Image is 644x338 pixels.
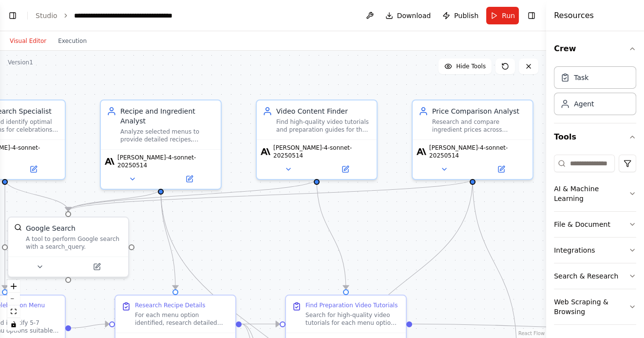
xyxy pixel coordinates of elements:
[117,154,217,169] span: [PERSON_NAME]-4-sonnet-20250514
[554,212,636,237] button: File & Document
[554,238,636,263] button: Integrations
[574,73,588,82] div: Task
[7,305,20,318] button: fit view
[242,319,280,329] g: Edge from 9f95f655-07bd-4542-b4b2-38d8581aee34 to e5814ac6-08a6-47a8-95a9-99c9c12cd5b8
[318,163,373,175] button: Open in side panel
[432,106,527,116] div: Price Comparison Analyst
[7,293,20,305] button: zoom out
[381,7,435,24] button: Download
[156,189,180,289] g: Edge from 47f8ee24-423c-45c8-8c1d-9b951dc9d2b8 to 9f95f655-07bd-4542-b4b2-38d8581aee34
[486,7,519,24] button: Run
[276,118,371,134] div: Find high-quality video tutorials and preparation guides for the selected menu items. Focus on fi...
[305,301,398,309] div: Find Preparation Video Tutorials
[554,123,636,151] button: Tools
[6,9,19,22] button: Show left sidebar
[26,223,76,233] div: Google Search
[432,118,527,134] div: Research and compare ingredient prices across different retailers in the specified location ({loc...
[8,59,33,66] div: Version 1
[305,311,400,327] div: Search for high-quality video tutorials for each menu option. Look for cooking demonstrations, pr...
[162,173,217,185] button: Open in side panel
[100,99,222,190] div: Recipe and Ingredient AnalystAnalyze selected menus to provide detailed recipes, complete ingredi...
[502,11,515,20] span: Run
[120,128,215,143] div: Analyze selected menus to provide detailed recipes, complete ingredient lists, and gather public ...
[518,331,545,336] a: React Flow attribution
[525,9,538,22] button: Hide right sidebar
[438,7,482,24] button: Publish
[52,35,93,47] button: Execution
[26,235,122,251] div: A tool to perform Google search with a search_query.
[554,62,636,123] div: Crew
[554,10,594,21] h4: Resources
[312,179,351,289] g: Edge from d3d912f8-64ef-4c27-93c4-a842fcb426c5 to e5814ac6-08a6-47a8-95a9-99c9c12cd5b8
[256,99,378,180] div: Video Content FinderFind high-quality video tutorials and preparation guides for the selected men...
[36,11,184,20] nav: breadcrumb
[397,11,431,20] span: Download
[6,163,61,175] button: Open in side panel
[438,59,492,74] button: Hide Tools
[273,144,373,159] span: [PERSON_NAME]-4-sonnet-20250514
[14,223,22,231] img: SerplyWebSearchTool
[474,163,529,175] button: Open in side panel
[429,144,529,159] span: [PERSON_NAME]-4-sonnet-20250514
[554,263,636,289] button: Search & Research
[4,35,52,47] button: Visual Editor
[554,176,636,211] button: AI & Machine Learning
[69,261,124,273] button: Open in side panel
[554,289,636,324] button: Web Scraping & Browsing
[554,151,636,333] div: Tools
[412,319,621,333] g: Edge from e5814ac6-08a6-47a8-95a9-99c9c12cd5b8 to cc054d42-0529-4ded-af48-190e5628c645
[7,217,129,278] div: SerplyWebSearchToolGoogle SearchA tool to perform Google search with a search_query.
[554,35,636,62] button: Crew
[7,280,20,293] button: zoom in
[63,179,477,211] g: Edge from 2ced6d9f-5e84-4eab-8be5-273a0d28419a to c416f0d6-0d50-4cf9-92a2-8dc9276bca10
[276,106,371,116] div: Video Content Finder
[135,301,205,309] div: Research Recipe Details
[36,12,57,20] a: Studio
[7,318,20,331] button: toggle interactivity
[574,99,594,109] div: Agent
[456,62,486,70] span: Hide Tools
[120,106,215,126] div: Recipe and Ingredient Analyst
[412,99,533,180] div: Price Comparison AnalystResearch and compare ingredient prices across different retailers in the ...
[7,280,20,331] div: React Flow controls
[71,319,109,333] g: Edge from 6b17dec2-9928-4701-ba82-18f726bcce72 to 9f95f655-07bd-4542-b4b2-38d8581aee34
[454,11,478,20] span: Publish
[135,311,229,327] div: For each menu option identified, research detailed recipes and complete ingredient lists scaled f...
